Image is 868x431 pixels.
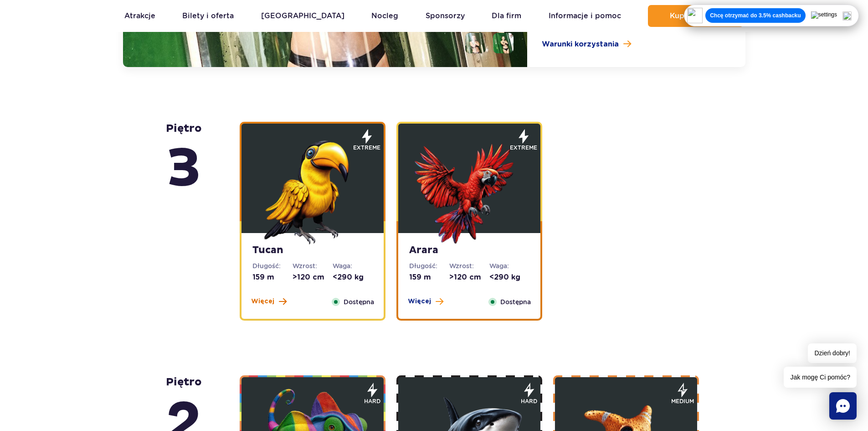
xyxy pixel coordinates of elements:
[252,244,373,257] strong: Tucan
[371,5,398,27] a: Nocleg
[409,244,529,257] strong: Arara
[489,261,529,270] dt: Waga:
[333,261,373,270] dt: Waga:
[293,272,333,282] dd: >120 cm
[261,5,344,27] a: [GEOGRAPHIC_DATA]
[510,144,537,152] span: extreme
[166,135,202,203] span: 3
[364,397,380,405] span: hard
[258,135,367,244] img: 683e9e3786a57738606523.png
[521,397,537,405] span: hard
[489,272,529,282] dd: <290 kg
[808,343,857,363] span: Dzień dobry!
[449,261,489,270] dt: Wzrost:
[426,5,465,27] a: Sponsorzy
[344,297,374,307] span: Dostępna
[829,392,857,420] div: Chat
[784,367,857,388] span: Jak mogę Ci pomóc?
[500,297,531,307] span: Dostępna
[409,272,449,282] dd: 159 m
[670,12,706,20] span: Kup teraz
[251,297,274,306] span: Więcej
[409,261,449,270] dt: Długość:
[293,261,333,270] dt: Wzrost:
[648,5,744,27] button: Kup teraz
[333,272,373,282] dd: <290 kg
[671,397,694,405] span: medium
[408,297,443,306] button: Więcej
[492,5,521,27] a: Dla firm
[252,272,293,282] dd: 159 m
[408,297,431,306] span: Więcej
[449,272,489,282] dd: >120 cm
[252,261,293,270] dt: Długość:
[353,144,380,152] span: extreme
[549,5,621,27] a: Informacje i pomoc
[166,122,202,203] strong: piętro
[251,297,287,306] button: Więcej
[124,5,155,27] a: Atrakcje
[542,39,730,50] a: Warunki korzystania
[542,39,619,50] span: Warunki korzystania
[415,135,524,244] img: 683e9e4e481cc327238821.png
[182,5,234,27] a: Bilety i oferta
